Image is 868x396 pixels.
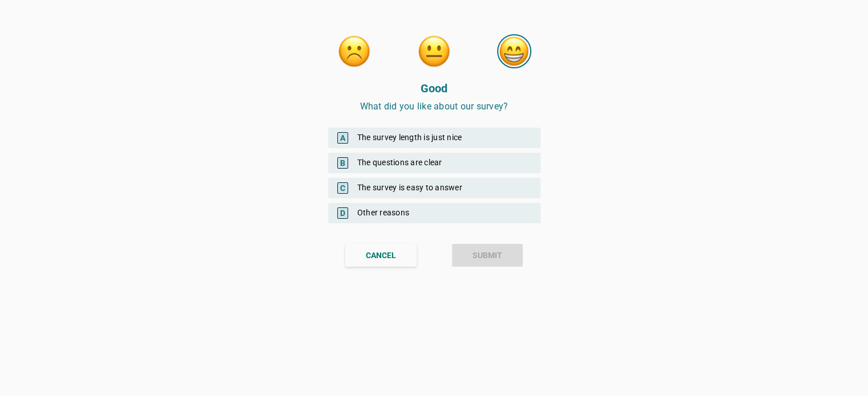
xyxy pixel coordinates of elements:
div: Other reasons [328,203,540,223]
span: What did you like about our survey? [360,101,508,112]
span: B [337,157,348,169]
span: C [337,182,348,194]
strong: Good [421,81,448,95]
button: CANCEL [345,244,417,267]
div: The questions are clear [328,153,540,173]
span: D [337,207,348,219]
div: CANCEL [366,250,396,262]
div: The survey length is just nice [328,128,540,148]
div: The survey is easy to answer [328,178,540,198]
span: A [337,132,348,144]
